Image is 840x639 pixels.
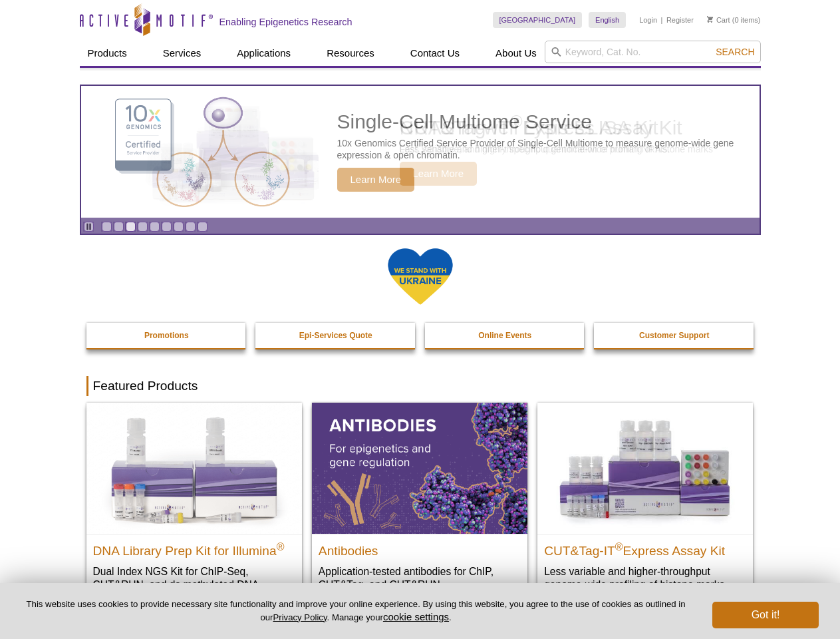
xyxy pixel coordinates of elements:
[93,538,295,558] h2: DNA Library Prep Kit for Illumina
[299,331,372,340] strong: Epi-Services Quote
[186,222,196,232] a: Go to slide 8
[102,222,112,232] a: Go to slide 1
[80,41,135,66] a: Products
[594,323,755,348] a: Customer Support
[277,540,285,552] sup: ®
[337,168,415,192] span: Learn More
[544,564,746,592] p: Less variable and higher-throughput genome-wide profiling of histone marks​.
[126,222,136,232] a: Go to slide 3
[707,16,713,23] img: Your Cart
[219,16,352,28] h2: Enabling Epigenetics Research
[639,331,709,340] strong: Customer Support
[84,222,94,232] a: Toggle autoplay
[488,41,545,66] a: About Us
[93,564,295,605] p: Dual Index NGS Kit for ChIP-Seq, CUT&RUN, and ds methylated DNA assays.
[81,86,760,218] a: Single-Cell Multiome Service Single-Cell Multiome Service 10x Genomics Certified Service Provider...
[425,323,586,348] a: Online Events
[312,403,527,604] a: All Antibodies Antibodies Application-tested antibodies for ChIP, CUT&Tag, and CUT&RUN.
[716,47,754,57] span: Search
[86,323,247,348] a: Promotions
[337,137,753,161] p: 10x Genomics Certified Service Provider of Single-Cell Multiome to measure genome-wide gene expre...
[86,403,302,618] a: DNA Library Prep Kit for Illumina DNA Library Prep Kit for Illumina® Dual Index NGS Kit for ChIP-...
[661,12,663,28] li: |
[174,222,184,232] a: Go to slide 7
[255,323,416,348] a: Epi-Services Quote
[21,598,690,624] p: This website uses cookies to provide necessary site functionality and improve your online experie...
[144,331,189,340] strong: Promotions
[387,247,454,306] img: We Stand With Ukraine
[319,564,521,592] p: Application-tested antibodies for ChIP, CUT&Tag, and CUT&RUN.
[707,15,730,25] a: Cart
[198,222,208,232] a: Go to slide 9
[337,112,753,132] h2: Single-Cell Multiome Service
[707,12,761,28] li: (0 items)
[86,403,302,533] img: DNA Library Prep Kit for Illumina
[86,376,754,396] h2: Featured Products
[545,41,761,63] input: Keyword, Cat. No.
[150,222,160,232] a: Go to slide 5
[537,403,753,604] a: CUT&Tag-IT® Express Assay Kit CUT&Tag-IT®Express Assay Kit Less variable and higher-throughput ge...
[712,602,819,628] button: Got it!
[712,46,758,58] button: Search
[639,15,657,25] a: Login
[319,538,521,558] h2: Antibodies
[589,12,626,28] a: English
[138,222,148,232] a: Go to slide 4
[162,222,172,232] a: Go to slide 6
[102,91,302,213] img: Single-Cell Multiome Service
[319,41,382,66] a: Resources
[383,611,449,622] button: cookie settings
[312,403,527,533] img: All Antibodies
[402,41,468,66] a: Contact Us
[273,612,327,622] a: Privacy Policy
[493,12,583,28] a: [GEOGRAPHIC_DATA]
[478,331,531,340] strong: Online Events
[537,403,753,533] img: CUT&Tag-IT® Express Assay Kit
[229,41,299,66] a: Applications
[615,540,623,552] sup: ®
[81,86,760,218] article: Single-Cell Multiome Service
[544,538,746,558] h2: CUT&Tag-IT Express Assay Kit
[155,41,210,66] a: Services
[114,222,124,232] a: Go to slide 2
[666,15,694,25] a: Register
